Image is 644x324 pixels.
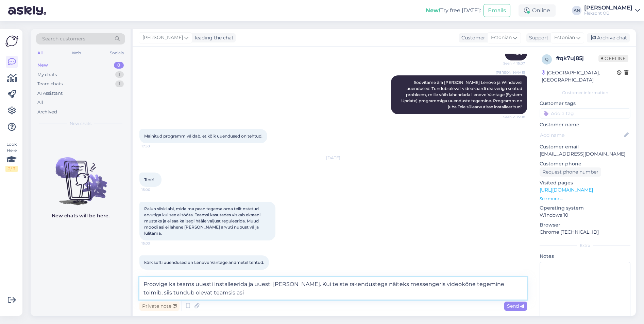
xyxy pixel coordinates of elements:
p: New chats will be here. [52,212,109,219]
div: All [37,99,43,106]
div: 1 [115,71,124,78]
div: My chats [37,71,57,78]
div: leading the chat [192,34,234,41]
span: [PERSON_NAME] [142,34,183,41]
div: All [36,49,44,57]
div: Customer information [540,90,630,96]
span: 15:03 [141,270,167,275]
div: AI Assistant [37,90,63,97]
p: See more ... [540,196,630,202]
div: Team chats [37,80,63,87]
p: Chrome [TECHNICAL_ID] [540,229,630,236]
span: Send [507,303,524,309]
a: [PERSON_NAME]Fleksont OÜ [584,5,640,16]
p: Customer phone [540,160,630,167]
div: 0 [114,62,124,69]
div: Online [519,4,556,17]
span: New chats [70,121,91,127]
span: 15:00 [141,187,167,192]
p: Notes [540,253,630,260]
span: Seen ✓ 15:07 [499,61,525,66]
div: Web [70,49,82,57]
textarea: Proovige ka teams uuesti installeerida ja uuesti [PERSON_NAME]. Kui teiste rakendustega näiteks m... [139,277,527,300]
span: 15:03 [141,241,167,246]
div: # qk7uj85j [556,54,598,62]
div: Socials [108,49,125,57]
span: Estonian [491,34,512,41]
div: [GEOGRAPHIC_DATA], [GEOGRAPHIC_DATA] [542,69,617,84]
b: New! [426,7,440,14]
p: [EMAIL_ADDRESS][DOMAIN_NAME] [540,150,630,158]
div: Private note [139,302,180,311]
div: Archive chat [587,33,630,42]
span: Mainitud programm väidab, et kõik uuendused on tehtud. [144,133,262,139]
span: 17:50 [141,144,167,149]
button: Emails [484,4,510,17]
p: Customer email [540,143,630,150]
div: Extra [540,242,630,249]
span: Tere! [144,177,154,182]
p: Windows 10 [540,212,630,219]
div: AN [572,6,581,15]
div: Look Here [5,141,18,172]
div: Request phone number [540,167,601,177]
input: Add a tag [540,108,630,119]
span: Offline [598,55,628,62]
span: Palun siiski abi, mida ma pean tegema oma teilt ostetud arvutiga kui see ei tööta. Teamsi kasutad... [144,206,261,236]
span: Search customers [42,35,85,42]
div: Customer [459,34,485,41]
span: kõik softi uuendused on Lenovo Vantage andmetel tehtud. [144,260,264,265]
p: Visited pages [540,179,630,186]
div: Fleksont OÜ [584,11,632,16]
span: Estonian [554,34,575,41]
p: Browser [540,221,630,229]
span: Seen ✓ 15:08 [499,114,525,120]
span: q [545,57,548,62]
div: 2 / 3 [5,166,18,172]
a: [URL][DOMAIN_NAME] [540,187,593,193]
div: New [37,62,48,69]
span: Soovitame ära [PERSON_NAME] Lenovo ja Windowsi uuendused. Tundub olevat videokaardi draiveriga se... [401,80,523,109]
div: Try free [DATE]: [426,6,481,15]
input: Add name [540,131,623,139]
p: Customer tags [540,100,630,107]
img: Askly Logo [5,35,18,48]
div: [PERSON_NAME] [584,5,632,11]
img: No chats [31,145,131,206]
div: Support [526,34,548,41]
p: Customer name [540,121,630,128]
div: Archived [37,109,57,115]
div: [DATE] [139,155,527,161]
div: 1 [115,80,124,87]
p: Operating system [540,204,630,212]
span: [PERSON_NAME] [496,70,525,75]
